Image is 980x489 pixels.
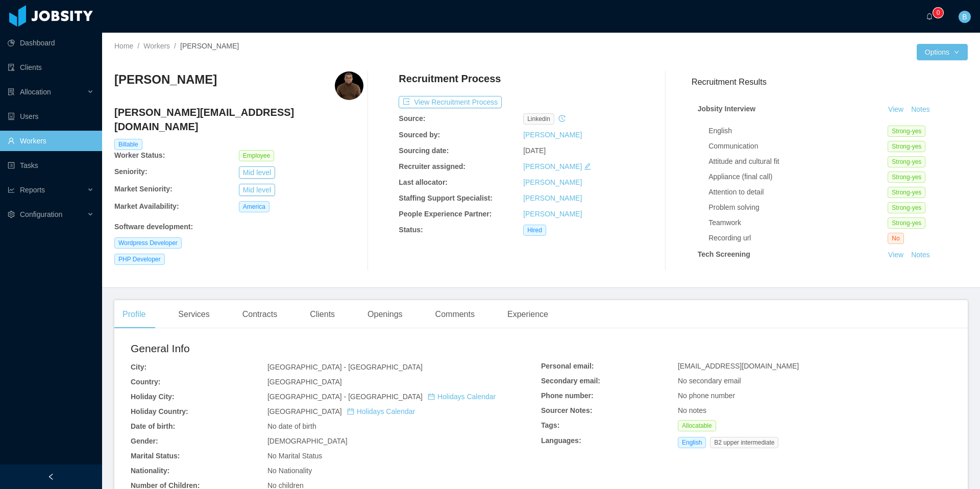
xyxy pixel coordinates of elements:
[8,106,94,127] a: icon: robotUsers
[267,467,312,475] span: No Nationality
[114,185,173,193] b: Market Seniority:
[8,33,94,53] a: icon: pie-chartDashboard
[888,156,925,167] span: Strong-yes
[678,420,716,431] span: Allocatable
[267,422,316,430] span: No date of birth
[8,88,15,95] i: icon: solution
[20,210,62,218] span: Configuration
[885,251,907,259] a: View
[523,131,582,139] a: [PERSON_NAME]
[114,151,165,159] b: Worker Status:
[114,167,148,176] b: Seniority:
[8,186,15,193] i: icon: line-chart
[888,233,903,244] span: No
[541,421,559,429] b: Tags:
[399,146,449,155] b: Sourcing date:
[137,42,139,50] span: /
[114,237,182,249] span: Wordpress Developer
[399,194,493,202] b: Staffing Support Specialist:
[347,408,354,415] i: icon: calendar
[708,172,888,182] div: Appliance (final call)
[885,105,907,113] a: View
[708,217,888,228] div: Teamwork
[541,406,592,414] b: Sourcer Notes:
[698,250,750,258] strong: Tech Screening
[907,104,934,116] button: Notes
[239,184,275,196] button: Mid level
[399,96,502,108] button: icon: exportView Recruitment Process
[170,300,217,329] div: Services
[678,406,706,414] span: No notes
[8,131,94,151] a: icon: userWorkers
[523,113,554,125] span: linkedin
[399,162,465,170] b: Recruiter assigned:
[114,300,154,329] div: Profile
[888,172,925,183] span: Strong-yes
[523,194,582,202] a: [PERSON_NAME]
[131,407,188,415] b: Holiday Country:
[678,437,706,448] span: English
[708,233,888,243] div: Recording url
[678,392,735,400] span: No phone number
[114,105,363,134] h4: [PERSON_NAME][EMAIL_ADDRESS][DOMAIN_NAME]
[8,155,94,176] a: icon: profileTasks
[114,71,217,88] h3: [PERSON_NAME]
[239,150,274,161] span: Employee
[267,437,348,445] span: [DEMOGRAPHIC_DATA]
[114,42,133,50] a: Home
[267,452,322,460] span: No Marital Status
[907,249,934,261] button: Notes
[523,162,582,170] a: [PERSON_NAME]
[131,467,169,475] b: Nationality:
[347,407,415,415] a: icon: calendarHolidays Calendar
[888,187,925,198] span: Strong-yes
[692,76,968,88] h3: Recruitment Results
[399,131,440,139] b: Sourced by:
[131,340,541,357] h2: General Info
[399,226,423,234] b: Status:
[698,105,756,113] strong: Jobsity Interview
[523,146,546,155] span: [DATE]
[708,202,888,213] div: Problem solving
[399,71,501,86] h4: Recruitment Process
[302,300,343,329] div: Clients
[399,98,502,106] a: icon: exportView Recruitment Process
[523,210,582,218] a: [PERSON_NAME]
[678,377,741,385] span: No secondary email
[427,300,483,329] div: Comments
[399,114,425,123] b: Source:
[114,223,193,231] b: Software development :
[888,141,925,152] span: Strong-yes
[523,225,546,236] span: Hired
[399,210,492,218] b: People Experience Partner:
[541,436,581,445] b: Languages:
[131,437,158,445] b: Gender:
[267,407,415,415] span: [GEOGRAPHIC_DATA]
[267,363,423,371] span: [GEOGRAPHIC_DATA] - [GEOGRAPHIC_DATA]
[114,254,165,265] span: PHP Developer
[131,378,160,386] b: Country:
[20,88,51,96] span: Allocation
[114,139,142,150] span: Billable
[180,42,239,50] span: [PERSON_NAME]
[428,393,435,400] i: icon: calendar
[131,363,146,371] b: City:
[558,115,566,122] i: icon: history
[708,156,888,167] div: Attitude and cultural fit
[523,178,582,186] a: [PERSON_NAME]
[708,187,888,198] div: Attention to detail
[962,11,967,23] span: B
[359,300,411,329] div: Openings
[131,422,175,430] b: Date of birth:
[541,392,594,400] b: Phone number:
[267,393,496,401] span: [GEOGRAPHIC_DATA] - [GEOGRAPHIC_DATA]
[499,300,556,329] div: Experience
[708,126,888,136] div: English
[8,57,94,78] a: icon: auditClients
[917,44,968,60] button: Optionsicon: down
[888,217,925,229] span: Strong-yes
[541,362,594,370] b: Personal email:
[428,393,496,401] a: icon: calendarHolidays Calendar
[678,362,799,370] span: [EMAIL_ADDRESS][DOMAIN_NAME]
[239,201,269,212] span: America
